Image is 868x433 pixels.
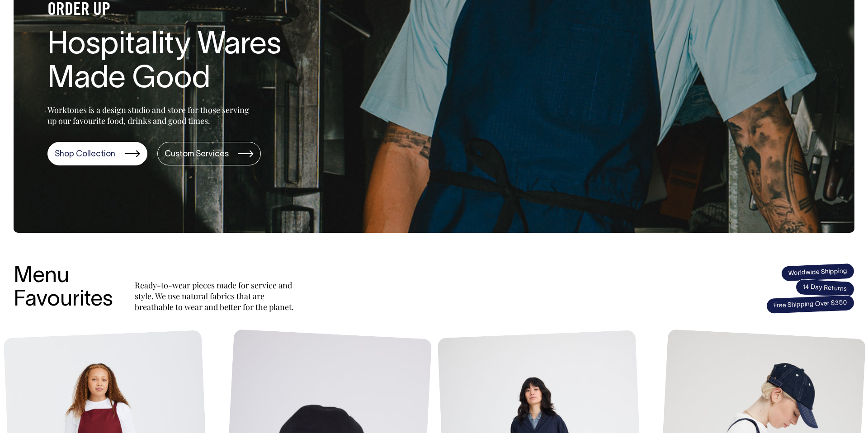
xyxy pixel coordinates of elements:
[157,142,261,165] a: Custom Services
[47,104,253,126] p: Worktones is a design studio and store for those serving up our favourite food, drinks and good t...
[781,263,854,282] span: Worldwide Shipping
[47,1,337,20] h4: ORDER UP
[795,279,855,298] span: 14 Day Returns
[766,295,854,314] span: Free Shipping Over $350
[47,29,337,97] h1: Hospitality Wares Made Good
[14,265,113,313] h3: Menu Favourites
[135,280,297,312] p: Ready-to-wear pieces made for service and style. We use natural fabrics that are breathable to we...
[47,142,147,165] a: Shop Collection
